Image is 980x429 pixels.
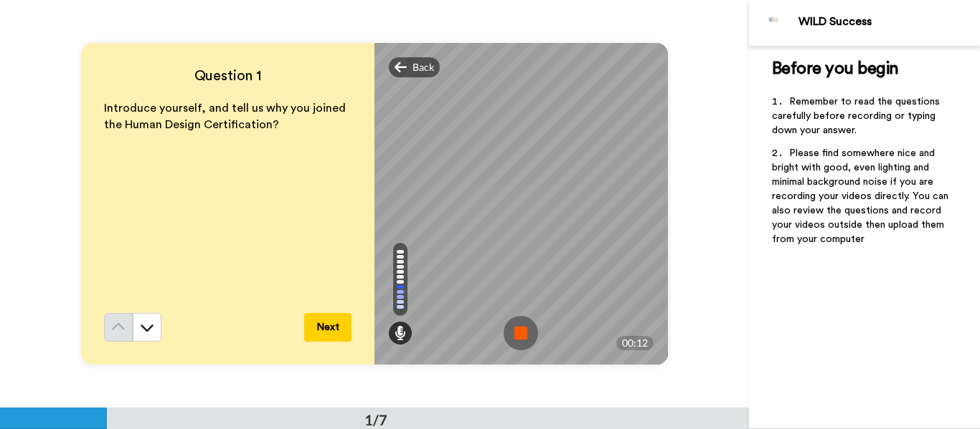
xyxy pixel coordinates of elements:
[504,316,538,350] img: ic_record_stop.svg
[772,148,951,244] span: Please find somewhere nice and bright with good, even lighting and minimal background noise if yo...
[772,60,899,77] span: Before you begin
[104,66,352,86] h4: Question 1
[757,6,791,40] img: Profile Image
[772,97,943,135] span: Remember to read the questions carefully before recording or typing down your answer.
[798,15,979,29] div: WILD Success
[304,313,352,342] button: Next
[616,336,654,350] div: 00:12
[413,60,434,74] span: Back
[389,57,440,77] div: Back
[104,102,349,130] span: Introduce yourself, and tell us why you joined the Human Design Certification?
